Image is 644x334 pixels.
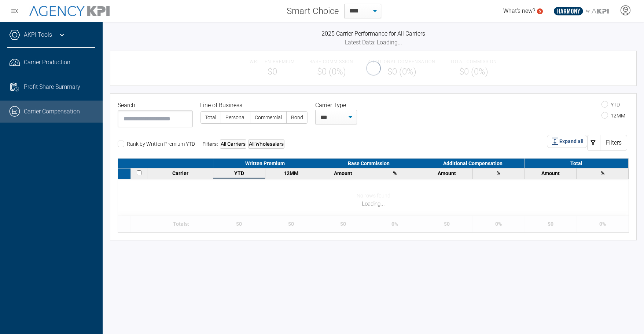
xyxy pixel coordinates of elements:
[600,135,627,151] div: Filters
[365,60,382,77] div: oval-loading
[202,139,284,149] div: Filters:
[537,8,543,14] a: 5
[118,141,195,147] label: Rank by Written Premium YTD
[110,29,637,38] h3: 2025 Carrier Performance for All Carriers
[220,139,246,149] div: All Carriers
[601,102,620,108] label: YTD
[118,101,138,110] label: Search
[221,112,250,123] label: Personal
[345,39,402,46] span: Latest Data: Loading...
[601,113,625,119] label: 12MM
[559,138,584,145] span: Expand all
[421,159,525,168] div: Additional Compensation
[527,170,575,176] div: Amount
[248,139,284,149] div: All Wholesalers
[215,170,263,176] div: YTD
[24,30,52,39] a: AKPI Tools
[503,7,535,14] span: What's new?
[213,159,317,168] div: Written Premium
[118,200,629,208] div: Loading...
[24,58,70,67] span: Carrier Production
[578,170,626,176] div: %
[284,170,298,176] span: 12 months data from the last reported month
[475,170,523,176] div: %
[29,6,110,16] img: AgencyKPI
[371,170,419,176] div: %
[287,112,308,123] label: Bond
[539,9,541,13] text: 5
[287,4,339,18] span: Smart Choice
[149,170,211,176] div: Carrier
[319,170,367,176] div: Amount
[315,101,349,110] label: Carrier Type
[587,135,627,151] button: Filters
[250,112,286,123] label: Commercial
[423,170,471,176] div: Amount
[547,135,587,148] button: Expand all
[317,159,421,168] div: Base Commission
[525,159,629,168] div: Total
[24,83,80,91] span: Profit Share Summary
[200,112,221,123] label: Total
[200,101,308,110] legend: Line of Business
